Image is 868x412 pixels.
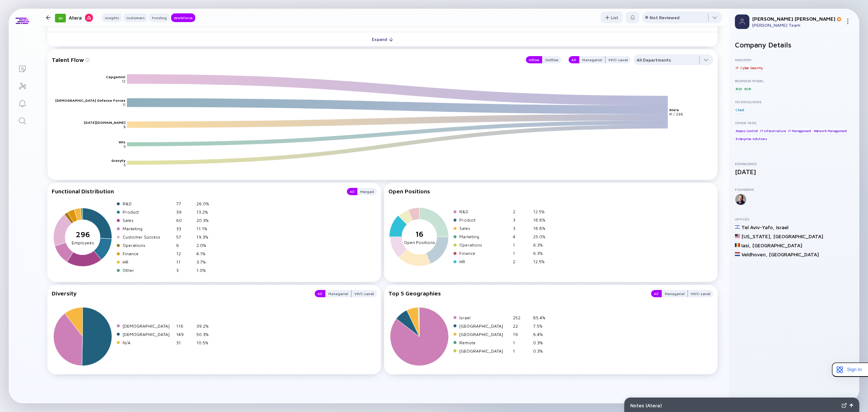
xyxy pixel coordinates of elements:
text: 8 [124,125,125,129]
div: Other [123,268,173,273]
div: 33 [176,226,193,231]
div: VP/C-Level [352,290,377,297]
div: Offices [735,217,854,221]
div: 4 [513,234,530,239]
div: Workforce [171,14,195,21]
div: [PERSON_NAME] [PERSON_NAME] [752,16,842,22]
button: Workforce [171,13,195,22]
img: Romania Flag [735,243,740,248]
div: 2.0% [196,243,214,248]
text: Wix [119,140,125,144]
div: 60 [176,218,193,223]
text: 12 [122,79,125,83]
div: Finance [123,251,173,256]
img: United States Flag [735,234,740,239]
div: 26.0% [196,201,214,206]
div: Atera [69,13,93,22]
div: B2G [735,85,743,92]
div: Enterprise Solutions [735,135,768,143]
button: Merged [357,188,377,195]
div: Marketing [459,234,510,239]
div: B2B [744,85,751,92]
div: 0.3% [533,348,550,354]
div: Established [735,161,854,166]
div: 25.0% [533,234,550,239]
div: 7.5% [533,323,550,329]
text: 41 / 296 [669,112,684,117]
div: Functional Distribution [52,188,340,195]
a: Search [9,112,36,129]
div: Operations [459,242,510,248]
div: 91 [55,14,66,22]
div: 3 [176,268,193,273]
div: [US_STATE] , [741,233,772,239]
div: 2 [513,259,530,264]
a: Reminders [9,94,36,112]
div: Iasi , [741,242,751,248]
div: 39.2% [196,323,214,329]
div: Customers [123,14,148,21]
button: Managerial [325,290,352,297]
button: All [569,56,579,63]
div: Notes ( Atera ) [630,402,839,408]
text: 5 [124,163,125,167]
a: Investor Map [9,77,36,94]
div: HR [459,259,510,264]
div: Tel Aviv-Yafo , [741,224,775,230]
button: Insights [102,13,122,22]
div: [GEOGRAPHIC_DATA] [459,323,510,329]
div: IT Infrastructure [759,127,787,134]
div: 116 [176,323,193,329]
div: 18.8% [533,226,550,231]
div: 6.4% [533,332,550,337]
text: Atera [669,108,679,112]
img: Israel Flag [735,224,740,230]
div: 20.3% [196,218,214,223]
h2: Company Details [735,41,854,49]
div: Access Control [735,127,758,134]
div: Managerial [579,56,605,63]
div: Veldhoven , [741,251,767,257]
button: Outflow [542,56,561,63]
div: Managerial [662,290,688,297]
button: All [315,290,325,297]
div: Marketing [123,226,173,231]
div: 22 [513,323,530,329]
div: IT Management [787,127,812,134]
div: 0.3% [533,340,550,345]
div: Diversity [52,290,307,297]
div: 2 [513,209,530,214]
button: VP/C-Level [605,56,631,63]
div: 3 [513,217,530,223]
div: Technologies [735,100,854,104]
div: Israel [776,224,788,230]
tspan: 296 [76,230,90,239]
div: 1 [513,340,530,345]
button: All [651,290,661,297]
div: 11 [176,259,193,265]
div: 1 [513,242,530,248]
button: All [347,188,357,195]
tspan: Employees [72,240,94,245]
div: Not Reviewed [650,15,680,20]
div: 31 [176,340,193,345]
div: Open Positions [388,188,714,194]
div: 6.3% [533,242,550,248]
button: VP/C-Level [688,290,713,297]
div: Founders [735,187,854,192]
div: 19 [513,332,530,337]
div: 13.2% [196,209,214,215]
div: Talent Flow [52,54,519,65]
div: Industry [735,58,854,62]
div: 77 [176,201,193,206]
div: [DEMOGRAPHIC_DATA] [123,323,173,329]
div: 149 [176,332,193,337]
img: Expand Notes [842,403,847,408]
img: Menu [845,18,851,24]
div: R&D [459,209,510,214]
div: [GEOGRAPHIC_DATA] [769,251,819,257]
